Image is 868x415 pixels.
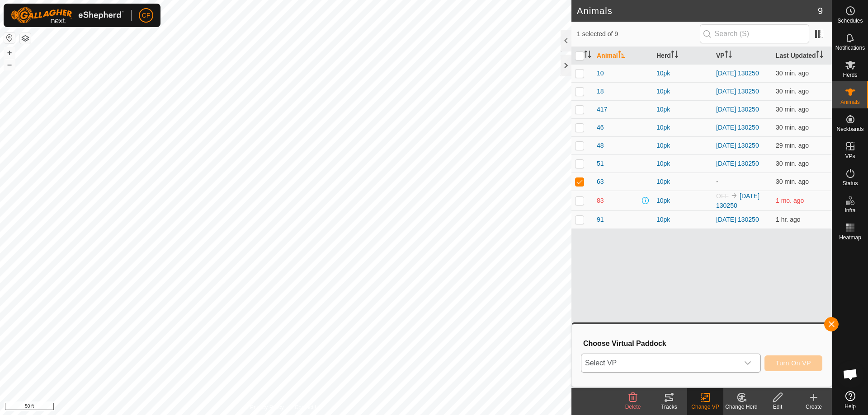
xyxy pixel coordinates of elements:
[776,70,809,77] span: Oct 5, 2025, 2:34 PM
[816,52,823,59] p-sorticon: Activate to sort
[844,208,855,213] span: Infra
[597,215,604,224] span: 91
[656,141,709,150] div: 10pk
[653,47,712,65] th: Herd
[776,178,809,185] span: Oct 5, 2025, 2:34 PM
[832,387,868,413] a: Help
[581,354,739,372] span: Select VP
[597,141,604,150] span: 48
[843,72,857,78] span: Herds
[651,403,687,411] div: Tracks
[776,88,809,95] span: Oct 5, 2025, 2:34 PM
[11,7,124,23] img: Gallagher Logo
[656,105,709,114] div: 10pk
[776,216,801,223] span: Oct 5, 2025, 2:04 PM
[295,403,321,411] a: Contact Us
[839,235,861,240] span: Heatmap
[656,87,709,96] div: 10pk
[656,215,709,224] div: 10pk
[577,5,818,16] h2: Animals
[723,403,759,411] div: Change Herd
[776,359,811,367] span: Turn On VP
[776,106,809,113] span: Oct 5, 2025, 2:34 PM
[597,196,604,205] span: 83
[716,192,729,200] span: OFF
[764,355,822,371] button: Turn On VP
[656,69,709,78] div: 10pk
[577,29,700,39] span: 1 selected of 9
[716,70,759,77] a: [DATE] 130250
[776,160,809,167] span: Oct 5, 2025, 2:34 PM
[671,52,678,59] p-sorticon: Activate to sort
[840,99,860,105] span: Animals
[739,354,757,372] div: dropdown trigger
[597,69,604,78] span: 10
[656,196,709,205] div: 10pk
[716,142,759,149] a: [DATE] 130250
[772,47,832,65] th: Last Updated
[597,177,604,187] span: 63
[597,123,604,132] span: 46
[842,181,858,186] span: Status
[716,178,718,185] app-display-virtual-paddock-transition: -
[20,33,31,44] button: Map Layers
[796,403,832,411] div: Create
[687,403,723,411] div: Change VP
[4,59,15,70] button: –
[597,105,607,114] span: 417
[716,160,759,167] a: [DATE] 130250
[4,47,15,58] button: +
[597,159,604,168] span: 51
[584,52,591,59] p-sorticon: Activate to sort
[250,403,284,411] a: Privacy Policy
[776,197,804,204] span: Aug 24, 2025, 12:34 PM
[818,4,823,18] span: 9
[837,361,864,388] div: Open chat
[583,339,822,348] h3: Choose Virtual Paddock
[836,126,863,132] span: Neckbands
[776,142,809,149] span: Oct 5, 2025, 2:34 PM
[597,87,604,96] span: 18
[618,52,625,59] p-sorticon: Activate to sort
[656,159,709,168] div: 10pk
[142,11,151,20] span: CF
[731,192,738,199] img: to
[716,216,759,223] a: [DATE] 130250
[759,403,796,411] div: Edit
[656,123,709,132] div: 10pk
[656,177,709,187] div: 10pk
[837,18,863,23] span: Schedules
[625,404,641,410] span: Delete
[845,154,855,159] span: VPs
[716,88,759,95] a: [DATE] 130250
[712,47,772,65] th: VP
[716,106,759,113] a: [DATE] 130250
[4,33,15,43] button: Reset Map
[725,52,732,59] p-sorticon: Activate to sort
[716,124,759,131] a: [DATE] 130250
[844,404,856,409] span: Help
[835,45,865,51] span: Notifications
[700,24,809,43] input: Search (S)
[593,47,653,65] th: Animal
[716,192,759,209] a: [DATE] 130250
[776,124,809,131] span: Oct 5, 2025, 2:34 PM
